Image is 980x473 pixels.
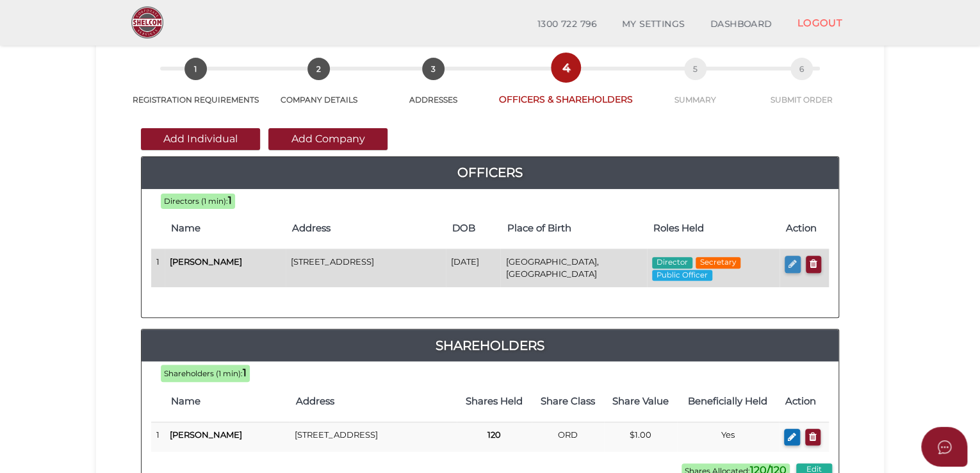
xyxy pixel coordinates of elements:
span: 3 [422,58,445,80]
a: LOGOUT [784,10,855,36]
h4: Name [171,223,279,234]
span: 6 [790,58,813,80]
h4: Beneficially Held [683,396,772,407]
span: 2 [307,58,330,80]
a: Officers [142,162,838,183]
a: Shareholders [142,335,838,356]
h4: Share Value [610,396,670,407]
a: DASHBOARD [698,12,785,37]
h4: Share Class [538,396,598,407]
a: 2COMPANY DETAILS [263,72,374,105]
td: [STREET_ADDRESS] [286,249,446,287]
h4: Address [292,223,439,234]
span: Directors (1 min): [164,197,228,206]
td: [DATE] [446,249,501,287]
span: 4 [555,56,577,79]
a: MY SETTINGS [609,12,698,37]
h4: Place of Birth [507,223,641,234]
td: 1 [151,422,165,452]
a: 4OFFICERS & SHAREHOLDERS [493,71,639,106]
span: Public Officer [652,270,712,281]
b: [PERSON_NAME] [170,256,242,267]
td: Yes [677,422,779,452]
h4: Name [171,396,283,407]
h4: Address [296,396,450,407]
td: $1.00 [604,422,676,452]
b: 1 [243,367,247,379]
h4: Roles Held [653,223,773,234]
button: Add Company [268,128,388,150]
span: Shareholders (1 min): [164,369,243,378]
h4: Action [785,396,822,407]
span: 5 [684,58,706,80]
span: Director [652,257,692,269]
button: Add Individual [141,128,260,150]
td: 1 [151,249,165,287]
button: Open asap [921,427,967,467]
td: ORD [532,422,604,452]
b: [PERSON_NAME] [170,429,242,440]
a: 1REGISTRATION REQUIREMENTS [128,72,263,105]
h4: Shares Held [463,396,525,407]
span: Secretary [696,257,740,269]
a: 1300 722 796 [525,12,609,37]
a: 5SUMMARY [639,72,751,105]
b: 1 [228,194,232,206]
span: 1 [184,58,207,80]
h4: DOB [452,223,494,234]
h4: Action [786,223,822,234]
td: [STREET_ADDRESS] [290,422,457,452]
td: [GEOGRAPHIC_DATA], [GEOGRAPHIC_DATA] [500,249,647,287]
b: 120 [487,429,501,440]
a: 6SUBMIT ORDER [751,72,852,105]
a: 3ADDRESSES [375,72,493,105]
